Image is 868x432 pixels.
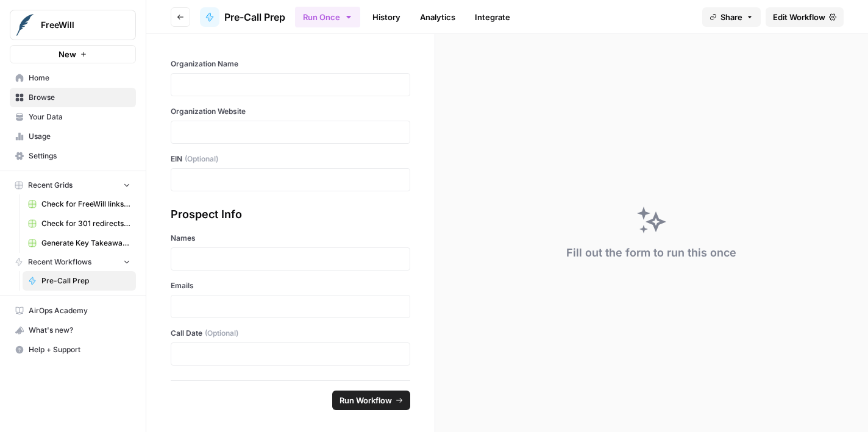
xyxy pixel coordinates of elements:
[23,194,136,214] a: Check for FreeWill links on partner's external website
[41,19,115,31] span: FreeWill
[29,73,130,83] span: Home
[10,340,136,359] button: Help + Support
[185,154,218,165] span: (Optional)
[59,48,76,60] span: New
[332,391,410,410] button: Run Workflow
[10,321,135,339] div: What's new?
[41,218,130,229] span: Check for 301 redirects on page Grid
[10,107,136,127] a: Your Data
[766,7,844,27] a: Edit Workflow
[29,92,130,103] span: Browse
[171,58,410,69] label: Organization Name
[10,127,136,146] a: Usage
[720,11,742,23] span: Share
[224,10,285,24] span: Pre-Call Prep
[10,88,136,107] a: Browse
[205,328,238,339] span: (Optional)
[10,10,136,40] button: Workspace: FreeWill
[29,150,130,161] span: Settings
[41,275,130,286] span: Pre-Call Prep
[28,257,91,267] span: Recent Workflows
[468,7,518,27] a: Integrate
[10,301,136,320] a: AirOps Academy
[295,7,360,27] button: Run Once
[566,244,736,261] div: Fill out the form to run this once
[14,14,36,36] img: FreeWill Logo
[171,233,410,244] label: Names
[340,394,392,406] span: Run Workflow
[28,180,73,191] span: Recent Grids
[365,7,408,27] a: History
[29,112,130,122] span: Your Data
[171,280,410,291] label: Emails
[413,7,463,27] a: Analytics
[29,305,130,316] span: AirOps Academy
[171,206,410,223] div: Prospect Info
[10,320,136,340] button: What's new?
[10,68,136,88] a: Home
[41,199,130,210] span: Check for FreeWill links on partner's external website
[29,131,130,142] span: Usage
[29,344,130,355] span: Help + Support
[10,146,136,166] a: Settings
[171,154,410,165] label: EIN
[23,214,136,233] a: Check for 301 redirects on page Grid
[23,233,136,253] a: Generate Key Takeaways from Webinar Transcripts
[10,45,136,63] button: New
[23,271,136,291] a: Pre-Call Prep
[702,7,761,27] button: Share
[200,7,285,27] a: Pre-Call Prep
[171,328,410,339] label: Call Date
[10,176,136,194] button: Recent Grids
[10,253,136,271] button: Recent Workflows
[773,11,825,23] span: Edit Workflow
[171,106,410,117] label: Organization Website
[41,238,130,249] span: Generate Key Takeaways from Webinar Transcripts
